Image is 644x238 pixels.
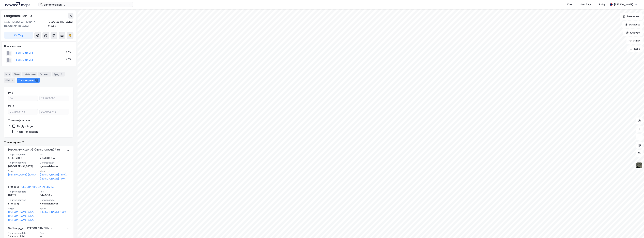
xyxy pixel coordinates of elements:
[579,3,592,7] div: Mine Tags
[8,109,38,114] input: DD.MM.YYYY
[40,173,69,177] a: [PERSON_NAME] (60%),
[636,162,642,169] img: 9k=
[40,177,69,181] a: [PERSON_NAME] (40%)
[4,72,11,77] div: Info
[8,199,38,201] span: Tinglysningstype
[40,170,69,173] span: Kjøper
[614,3,633,7] div: [PERSON_NAME]
[8,104,14,108] div: Dato
[8,161,38,164] span: Tinglysningstype
[8,185,54,190] div: Fritt salg -
[4,20,48,28] div: 4643, [GEOGRAPHIC_DATA], [GEOGRAPHIC_DATA]
[40,153,69,156] span: Pris
[4,140,73,144] div: Transaksjoner (3)
[626,37,643,44] button: Filter
[40,156,69,160] div: 7 050 000 kr
[627,46,643,52] button: Tags
[8,118,30,123] div: Transaksjonstype
[66,57,71,61] div: 40%
[40,96,69,101] input: Til 7050000
[8,202,38,206] div: Fritt salg
[8,190,38,193] span: Tinglysningsdato
[52,72,65,77] div: Bygg
[17,125,34,128] div: Tinglysninger
[12,72,21,77] div: Eiere
[8,164,38,168] div: [GEOGRAPHIC_DATA]
[40,207,69,210] span: Kjøper
[20,185,54,188] a: [GEOGRAPHIC_DATA], 413/52
[627,222,644,238] div: Kontrollprogram for chat
[620,13,643,20] button: Bokmerker
[622,21,643,28] button: Datasett
[40,161,69,164] span: Eierskapstype
[8,170,38,173] span: Selger
[60,72,63,76] div: 1
[623,29,643,36] button: Analyse
[66,50,71,54] div: 60%
[40,193,69,197] div: 544 500 kr
[8,148,60,153] div: [GEOGRAPHIC_DATA] - [PERSON_NAME] flere
[40,109,69,114] input: DD.MM.YYYY
[8,91,13,95] div: Pris
[40,190,69,193] span: Pris
[38,72,51,77] div: Datasett
[627,222,644,238] iframe: Chat Widget
[4,13,33,19] div: Langeneskilen 10
[8,232,38,234] span: Tinglysningsdato
[599,3,605,7] div: Bolig
[11,79,14,82] div: 1
[40,164,69,168] div: Hjemmelshaver
[8,96,38,101] input: Fra
[4,44,73,48] div: Hjemmelshaver
[40,202,69,206] div: Hjemmelshaver
[567,3,572,7] div: Kart
[8,218,38,222] a: [PERSON_NAME] (25%)
[17,78,40,83] div: Transaksjoner
[4,78,15,83] div: ESG
[8,207,38,210] span: Selger
[8,153,38,156] span: Tinglysningsdato
[40,210,69,214] a: [PERSON_NAME] (100%)
[8,156,38,160] div: 5. okt. 2020
[8,193,38,197] div: [DATE]
[17,130,38,133] div: Aksjetransaksjon
[5,2,30,7] img: logo.a4113a55bc3d86da70a041830d287a7e.svg
[22,72,37,77] div: Leietakere
[8,173,38,177] a: [PERSON_NAME] (100%)
[43,2,129,7] input: Søk på adresse, matrikkel, gårdeiere, leietakere eller personer
[35,79,38,82] div: 3
[8,214,38,218] a: [PERSON_NAME] (25%),
[8,210,38,214] a: [PERSON_NAME] (25%),
[8,226,52,232] div: Skifteoppgjør - [PERSON_NAME] flere
[40,232,69,234] span: Pris
[40,199,69,201] span: Eierskapstype
[4,32,33,39] button: Tag
[48,20,73,28] div: [GEOGRAPHIC_DATA], 413/52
